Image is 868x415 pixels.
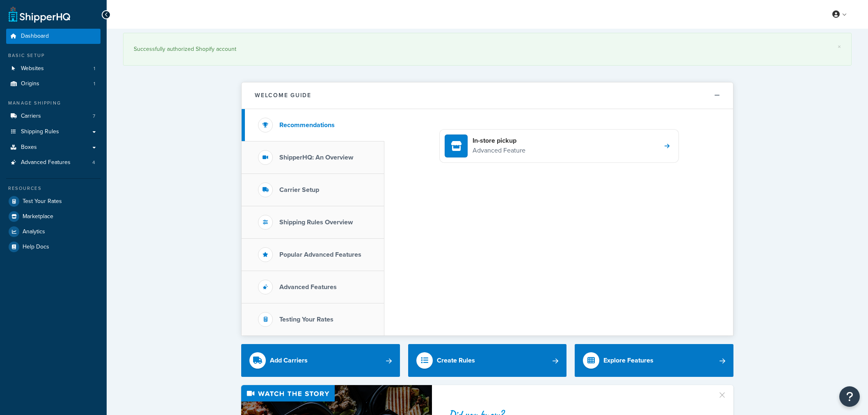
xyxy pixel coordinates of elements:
[23,228,45,235] span: Analytics
[21,159,71,166] span: Advanced Features
[839,386,860,407] button: Open Resource Center
[23,244,49,251] span: Help Docs
[279,316,333,323] h3: Testing Your Rates
[279,219,353,226] h3: Shipping Rules Overview
[255,92,311,98] h2: Welcome Guide
[242,82,733,109] button: Welcome Guide
[603,355,653,366] div: Explore Features
[21,33,49,40] span: Dashboard
[575,344,733,377] a: Explore Features
[6,100,101,107] div: Manage Shipping
[6,52,101,59] div: Basic Setup
[6,209,101,224] a: Marketplace
[134,43,841,55] div: Successfully authorized Shopify account
[408,344,567,377] a: Create Rules
[94,65,95,72] span: 1
[473,136,525,145] h4: In-store pickup
[6,124,101,139] a: Shipping Rules
[6,76,101,91] a: Origins1
[279,283,337,291] h3: Advanced Features
[23,198,62,205] span: Test Your Rates
[6,224,101,239] a: Analytics
[21,128,59,135] span: Shipping Rules
[6,29,101,44] a: Dashboard
[21,113,41,120] span: Carriers
[21,144,37,151] span: Boxes
[241,344,400,377] a: Add Carriers
[473,145,525,156] p: Advanced Feature
[437,355,475,366] div: Create Rules
[6,140,101,155] a: Boxes
[838,43,841,50] a: ×
[6,76,101,91] li: Origins
[270,355,308,366] div: Add Carriers
[6,194,101,209] a: Test Your Rates
[6,185,101,192] div: Resources
[279,154,353,161] h3: ShipperHQ: An Overview
[92,159,95,166] span: 4
[6,61,101,76] li: Websites
[21,80,39,87] span: Origins
[94,80,95,87] span: 1
[6,155,101,170] a: Advanced Features4
[6,109,101,124] a: Carriers7
[6,155,101,170] li: Advanced Features
[6,61,101,76] a: Websites1
[279,251,361,258] h3: Popular Advanced Features
[6,239,101,254] a: Help Docs
[279,186,319,194] h3: Carrier Setup
[279,121,335,129] h3: Recommendations
[93,113,95,120] span: 7
[23,213,53,220] span: Marketplace
[6,109,101,124] li: Carriers
[21,65,44,72] span: Websites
